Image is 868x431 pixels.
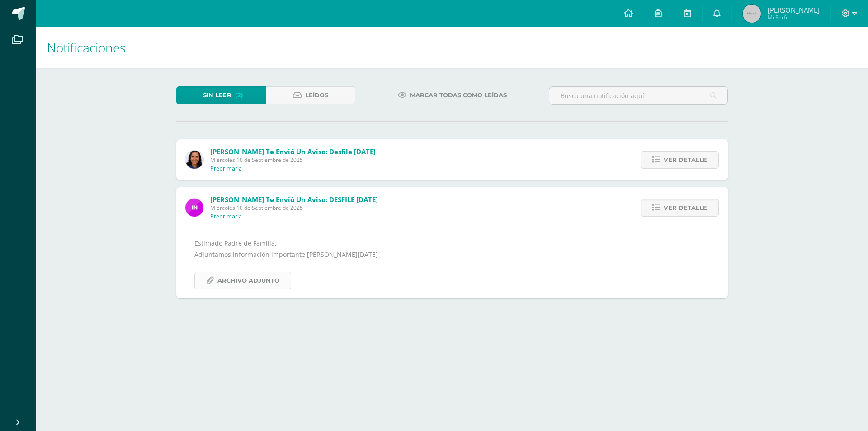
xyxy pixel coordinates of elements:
[387,86,518,104] a: Marcar todas como leídas
[210,213,242,220] p: Preprimaria
[194,237,710,289] div: Estimado Padre de Familia, Adjuntamos información importante [PERSON_NAME][DATE]
[768,5,820,14] span: [PERSON_NAME]
[203,87,231,104] span: Sin leer
[266,86,355,104] a: Leídos
[194,272,291,289] a: Archivo Adjunto
[210,147,376,156] span: [PERSON_NAME] te envió un aviso: Desfile [DATE]
[210,195,378,204] span: [PERSON_NAME] te envió un aviso: DESFILE [DATE]
[410,87,507,104] span: Marcar todas como leídas
[305,87,328,104] span: Leídos
[664,152,707,168] span: Ver detalle
[185,151,203,169] img: 753ad19454036f687a336743bc38a894.png
[176,86,266,104] a: Sin leer(2)
[217,272,279,289] span: Archivo Adjunto
[743,5,761,23] img: 45x45
[768,14,820,21] span: Mi Perfil
[185,199,203,217] img: 49dcc5f07bc63dd4e845f3f2a9293567.png
[210,165,242,172] p: Preprimaria
[210,156,376,164] span: Miércoles 10 de Septiembre de 2025
[210,204,378,212] span: Miércoles 10 de Septiembre de 2025
[235,87,243,104] span: (2)
[47,39,126,56] span: Notificaciones
[664,199,707,216] span: Ver detalle
[549,87,727,104] input: Busca una notificación aquí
